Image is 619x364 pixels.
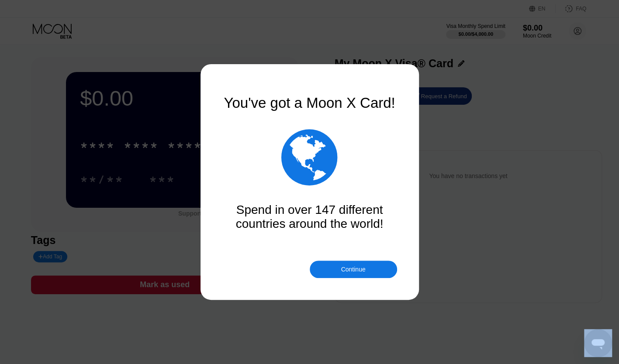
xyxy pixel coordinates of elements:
div:  [222,124,397,190]
div: Continue [341,266,365,273]
div: Continue [310,261,397,278]
div: Spend in over 147 different countries around the world! [222,203,397,231]
iframe: Az üzenetküldési ablak megnyitására szolgáló gomb [584,329,612,357]
div:  [281,124,338,190]
div: You've got a Moon X Card! [222,95,397,111]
